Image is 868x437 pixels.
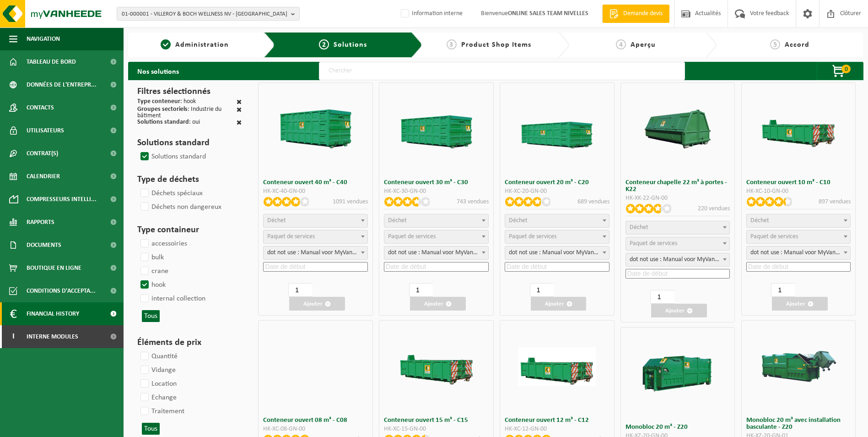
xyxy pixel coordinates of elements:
h3: Type containeur [137,223,242,237]
span: Tableau de bord [27,50,76,73]
button: Ajouter [531,297,587,311]
a: 2Solutions [282,39,404,50]
span: Documents [27,234,61,257]
p: 1091 vendues [333,197,368,207]
span: Déchet [509,217,528,224]
span: dot not use : Manual voor MyVanheede [263,246,368,260]
p: 689 vendues [577,197,609,207]
img: HK-XC-30-GN-00 [398,109,475,148]
p: 897 vendues [819,197,851,207]
label: Solutions standard [139,150,206,164]
div: HK-XC-20-GN-00 [505,188,609,195]
span: Contacts [27,96,54,119]
span: Paquet de services [267,233,315,240]
h3: Conteneur ouvert 08 m³ - C08 [263,417,368,424]
span: 4 [616,39,626,49]
input: 1 [288,283,312,297]
label: bulk [139,251,164,264]
span: Paquet de services [630,240,677,247]
div: HK-XC-08-GN-00 [263,426,368,432]
span: Groupes sectoriels [137,106,188,113]
span: Type conteneur [137,98,180,105]
input: 1 [530,283,554,297]
h3: Type de déchets [137,173,242,186]
span: Rapports [27,211,54,234]
h2: Nos solutions [128,62,188,80]
span: Utilisateurs [27,119,64,142]
span: 1 [161,39,171,49]
h3: Filtres sélectionnés [137,85,242,98]
h3: Conteneur ouvert 10 m³ - C10 [746,179,851,186]
span: dot not use : Manual voor MyVanheede [747,246,851,259]
button: Ajouter [651,304,707,317]
span: Compresseurs intelli... [27,188,97,211]
img: HK-XC-15-GN-00 [398,347,475,386]
input: Date de début [384,262,489,272]
label: crane [139,264,168,278]
h3: Conteneur ouvert 12 m³ - C12 [505,417,609,424]
span: dot not use : Manual voor MyVanheede [626,253,730,266]
div: : oui [137,119,200,127]
button: 01-000001 - VILLEROY & BOCH WELLNESS NV - [GEOGRAPHIC_DATA] [117,7,300,21]
span: 5 [770,39,780,49]
span: Paquet de services [509,233,556,240]
label: Traitement [139,404,184,418]
span: Déchet [630,224,648,231]
a: 1Administration [133,39,257,50]
label: Déchets non dangereux [139,200,221,214]
a: 4Aperçu [574,39,698,50]
span: Aperçu [631,41,656,49]
input: Date de début [505,262,609,272]
span: 01-000001 - VILLEROY & BOCH WELLNESS NV - [GEOGRAPHIC_DATA] [122,7,287,21]
input: Chercher [319,62,685,80]
span: Données de l'entrepr... [27,73,97,96]
a: 5Accord [721,39,859,50]
div: HK-XC-30-GN-00 [384,188,489,195]
span: dot not use : Manual voor MyVanheede [505,246,609,259]
span: Déchet [267,217,286,224]
span: Accord [785,41,809,49]
label: Information interne [399,7,463,21]
h3: Conteneur ouvert 40 m³ - C40 [263,179,368,186]
input: Date de début [263,262,368,272]
div: : Industrie du bâtiment [137,106,237,119]
span: I [9,325,17,348]
label: Echange [139,391,177,404]
span: Déchet [750,217,769,224]
button: Tous [142,423,160,435]
h3: Éléments de prix [137,336,242,350]
span: Navigation [27,27,60,50]
img: HK-XC-20-GN-00 [518,109,596,148]
span: Product Shop Items [461,41,531,49]
a: 3Product Shop Items [427,39,551,50]
a: Demande devis [602,5,669,23]
span: Solutions [334,41,367,49]
span: dot not use : Manual voor MyVanheede [625,253,730,267]
button: Ajouter [289,297,345,311]
span: Paquet de services [750,233,798,240]
img: HK-XC-10-GN-00 [760,109,837,148]
img: HK-XC-12-GN-00 [518,347,596,386]
div: : hook [137,98,196,106]
label: Location [139,377,177,391]
div: HK-XC-40-GN-00 [263,188,368,195]
div: HK-XC-15-GN-00 [384,426,489,432]
input: Date de début [746,262,851,272]
span: Contrat(s) [27,142,58,165]
h3: Conteneur ouvert 15 m³ - C15 [384,417,489,424]
label: Vidange [139,363,176,377]
button: Ajouter [410,297,466,311]
button: Ajouter [772,297,828,311]
span: Paquet de services [388,233,436,240]
span: Administration [175,41,229,49]
button: 0 [817,62,863,80]
h3: Conteneur ouvert 30 m³ - C30 [384,179,489,186]
div: HK-XC-12-GN-00 [505,426,609,432]
strong: ONLINE SALES TEAM NIVELLES [508,10,588,17]
span: Interne modules [27,325,78,348]
h3: Monobloc 20 m³ avec installation basculante - Z20 [746,417,851,431]
span: Déchet [388,217,407,224]
div: HK-XK-22-GN-00 [625,195,730,202]
span: Solutions standard [137,119,189,126]
span: 3 [447,39,457,49]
